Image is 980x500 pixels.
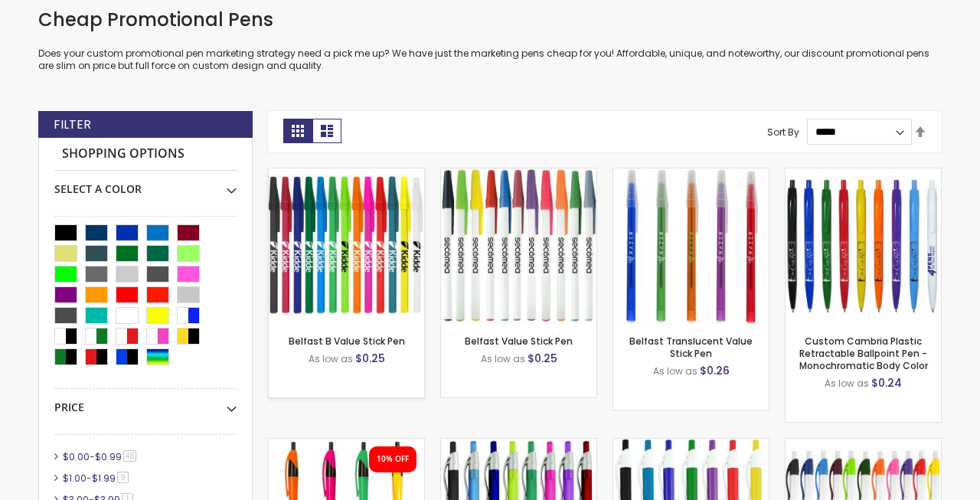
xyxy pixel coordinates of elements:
[38,8,942,32] h1: Cheap Promotional Pens
[465,335,573,348] a: Belfast Value Stick Pen
[117,472,129,483] span: 9
[871,375,902,391] span: $0.24
[59,450,142,463] a: $0.00-$0.9948
[54,171,237,197] div: Select A Color
[481,352,525,365] span: As low as
[92,472,116,485] span: $1.99
[355,351,385,366] span: $0.25
[441,168,596,324] img: Belfast Value Stick Pen
[786,168,941,181] a: Custom Cambria Plastic Retractable Ballpoint Pen - Monochromatic Body Color
[786,438,941,451] a: Preston W Click Pen
[269,168,424,324] img: Belfast B Value Stick Pen
[825,377,869,390] span: As low as
[629,335,753,360] a: Belfast Translucent Value Stick Pen
[63,450,90,463] span: $0.00
[799,335,928,372] a: Custom Cambria Plastic Retractable Ballpoint Pen - Monochromatic Body Color
[441,168,596,181] a: Belfast Value Stick Pen
[786,168,941,324] img: Custom Cambria Plastic Retractable Ballpoint Pen - Monochromatic Body Color
[54,389,237,415] div: Price
[38,8,942,73] div: Does your custom promotional pen marketing strategy need a pick me up? We have just the marketing...
[95,450,122,463] span: $0.99
[528,351,557,366] span: $0.25
[269,438,424,451] a: Neon Slimster Pen
[377,454,409,465] div: 10% OFF
[54,116,91,133] strong: Filter
[283,119,312,143] strong: Grid
[63,472,87,485] span: $1.00
[613,168,769,324] img: Belfast Translucent Value Stick Pen
[700,363,730,378] span: $0.26
[613,438,769,451] a: Preston B Click Pen
[613,168,769,181] a: Belfast Translucent Value Stick Pen
[269,168,424,181] a: Belfast B Value Stick Pen
[54,138,237,171] strong: Shopping Options
[123,450,136,462] span: 48
[767,125,799,138] label: Sort By
[441,438,596,451] a: Preston Translucent Pen
[653,364,697,377] span: As low as
[59,472,134,485] a: $1.00-$1.999
[289,335,405,348] a: Belfast B Value Stick Pen
[309,352,353,365] span: As low as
